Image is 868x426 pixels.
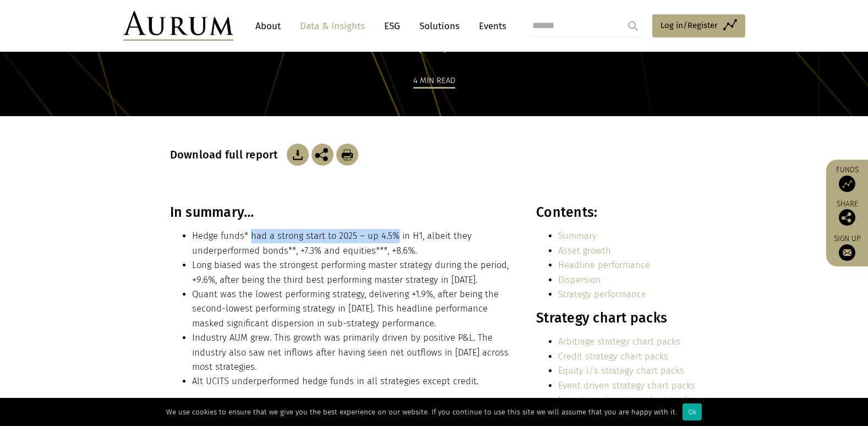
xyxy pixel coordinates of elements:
img: Access Funds [839,176,855,192]
a: About [250,16,286,36]
a: Dispersion [558,275,601,285]
a: Data & Insights [294,16,370,36]
a: Strategy performance [558,289,646,299]
a: Headline performance [558,260,650,270]
a: Asset growth [558,245,611,256]
h3: In summary… [170,204,512,221]
li: Alt UCITS underperformed hedge funds in all strategies except credit. [192,374,512,389]
img: Share this post [839,209,855,226]
img: Share this post [312,144,334,166]
li: Long biased was the strongest performing master strategy during the period, +9.6%, after being th... [192,258,512,287]
a: ESG [379,16,406,36]
li: Hedge funds* had a strong start to 2025 – up 4.5% in H1, albeit they underperformed bonds**, +7.3... [192,229,512,258]
a: Equity l/s strategy chart packs [558,365,684,376]
img: Sign up to our newsletter [839,244,855,261]
a: Sign up [832,234,862,261]
img: Download Article [287,144,309,166]
a: Arbitrage strategy chart packs [558,336,680,347]
h3: Strategy chart packs [536,310,695,326]
a: Credit strategy chart packs [558,351,668,362]
input: Submit [622,15,644,37]
h3: Contents: [536,204,695,221]
a: Long biased strategy chart packs [558,395,694,405]
div: 4 min read [413,74,455,89]
a: Summary [558,231,597,241]
li: Quant was the lowest performing strategy, delivering +1.9%, after being the second-lowest perform... [192,287,512,331]
a: Funds [832,165,862,192]
span: Log in/Register [660,19,718,32]
li: Industry AUM grew. This growth was primarily driven by positive P&L. The industry also saw net in... [192,331,512,374]
h3: Download full report [170,148,284,161]
a: Log in/Register [652,14,745,37]
a: Event driven strategy chart packs [558,380,695,391]
img: Download Article [336,144,358,166]
a: Events [473,16,506,36]
div: Share [832,200,862,226]
img: Aurum [123,11,233,41]
a: Solutions [414,16,465,36]
div: Ok [683,403,702,420]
